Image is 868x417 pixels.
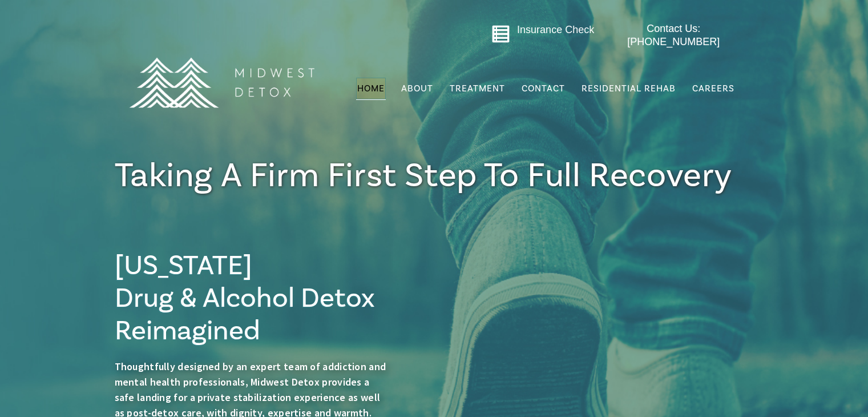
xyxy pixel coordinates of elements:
[582,83,676,94] span: Residential Rehab
[122,33,321,133] img: MD Logo Horitzontal white-01 (1) (1)
[115,248,375,348] span: [US_STATE] Drug & Alcohol Detox Reimagined
[580,78,677,99] a: Residential Rehab
[522,84,565,93] span: Contact
[627,23,720,47] span: Contact Us: [PHONE_NUMBER]
[357,83,385,94] span: Home
[691,78,736,99] a: Careers
[449,78,506,99] a: Treatment
[605,22,742,49] a: Contact Us: [PHONE_NUMBER]
[401,84,433,93] span: About
[400,78,434,99] a: About
[692,83,734,94] span: Careers
[517,24,594,35] a: Insurance Check
[520,78,566,99] a: Contact
[356,78,386,99] a: Home
[450,84,505,93] span: Treatment
[115,154,733,198] span: Taking a firm First Step To full Recovery
[491,25,510,47] a: Go to midwestdetox.com/message-form-page/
